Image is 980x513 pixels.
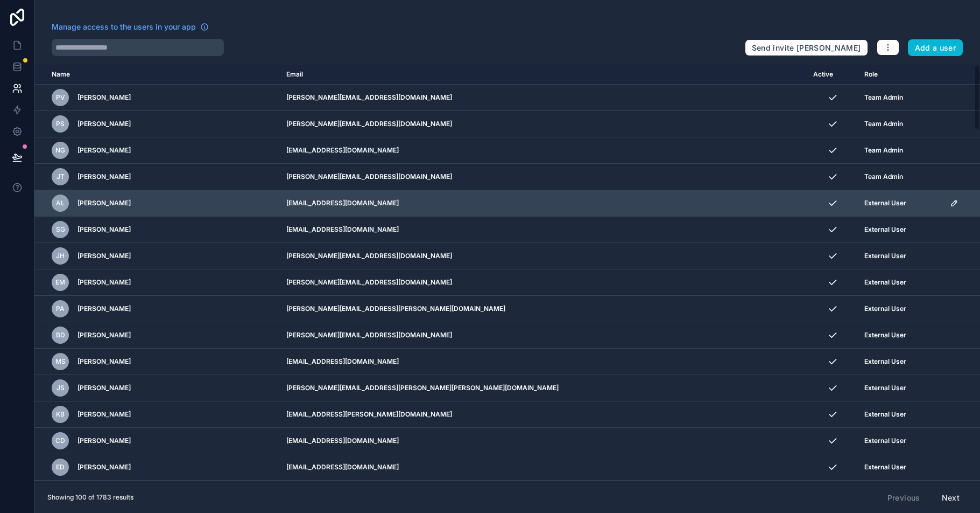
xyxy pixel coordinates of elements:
[77,278,131,287] span: [PERSON_NAME]
[864,410,906,419] span: External User
[864,199,906,207] span: External User
[280,164,807,190] td: [PERSON_NAME][EMAIL_ADDRESS][DOMAIN_NAME]
[77,463,131,472] span: [PERSON_NAME]
[280,111,807,137] td: [PERSON_NAME][EMAIL_ADDRESS][DOMAIN_NAME]
[864,331,906,339] span: External User
[864,463,906,472] span: External User
[56,199,65,207] span: AL
[864,384,906,392] span: External User
[280,269,807,296] td: [PERSON_NAME][EMAIL_ADDRESS][DOMAIN_NAME]
[745,39,868,57] button: Send invite [PERSON_NAME]
[280,349,807,375] td: [EMAIL_ADDRESS][DOMAIN_NAME]
[47,493,133,502] span: Showing 100 of 1783 results
[77,120,131,128] span: [PERSON_NAME]
[55,357,66,366] span: MS
[34,65,280,85] th: Name
[280,375,807,401] td: [PERSON_NAME][EMAIL_ADDRESS][PERSON_NAME][PERSON_NAME][DOMAIN_NAME]
[864,252,906,260] span: External User
[864,120,903,128] span: Team Admin
[77,146,131,155] span: [PERSON_NAME]
[77,304,131,313] span: [PERSON_NAME]
[56,252,65,260] span: JH
[280,322,807,349] td: [PERSON_NAME][EMAIL_ADDRESS][DOMAIN_NAME]
[52,22,196,32] span: Manage access to the users in your app
[56,225,65,234] span: SG
[864,278,906,287] span: External User
[56,463,65,472] span: ED
[864,304,906,313] span: External User
[56,304,65,313] span: PA
[77,93,131,102] span: [PERSON_NAME]
[858,65,943,85] th: Role
[34,65,980,482] div: scrollable content
[56,331,65,339] span: BD
[77,172,131,181] span: [PERSON_NAME]
[280,481,807,507] td: [EMAIL_ADDRESS][DOMAIN_NAME]
[280,137,807,164] td: [EMAIL_ADDRESS][DOMAIN_NAME]
[864,225,906,234] span: External User
[77,384,131,392] span: [PERSON_NAME]
[77,252,131,260] span: [PERSON_NAME]
[56,93,65,102] span: PV
[280,428,807,454] td: [EMAIL_ADDRESS][DOMAIN_NAME]
[807,65,858,85] th: Active
[864,436,906,445] span: External User
[77,225,131,234] span: [PERSON_NAME]
[934,489,967,507] button: Next
[280,217,807,243] td: [EMAIL_ADDRESS][DOMAIN_NAME]
[57,172,65,181] span: JT
[55,278,65,287] span: EM
[77,331,131,339] span: [PERSON_NAME]
[55,436,65,445] span: CD
[864,146,903,155] span: Team Admin
[56,120,65,128] span: PS
[52,22,209,32] a: Manage access to the users in your app
[908,39,963,57] button: Add a user
[280,190,807,217] td: [EMAIL_ADDRESS][DOMAIN_NAME]
[280,243,807,269] td: [PERSON_NAME][EMAIL_ADDRESS][DOMAIN_NAME]
[56,410,65,419] span: KB
[280,65,807,85] th: Email
[57,384,65,392] span: JS
[864,93,903,102] span: Team Admin
[864,357,906,366] span: External User
[280,454,807,481] td: [EMAIL_ADDRESS][DOMAIN_NAME]
[280,401,807,428] td: [EMAIL_ADDRESS][PERSON_NAME][DOMAIN_NAME]
[280,296,807,322] td: [PERSON_NAME][EMAIL_ADDRESS][PERSON_NAME][DOMAIN_NAME]
[280,85,807,111] td: [PERSON_NAME][EMAIL_ADDRESS][DOMAIN_NAME]
[55,146,65,155] span: NG
[864,172,903,181] span: Team Admin
[77,436,131,445] span: [PERSON_NAME]
[77,410,131,419] span: [PERSON_NAME]
[77,357,131,366] span: [PERSON_NAME]
[77,199,131,207] span: [PERSON_NAME]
